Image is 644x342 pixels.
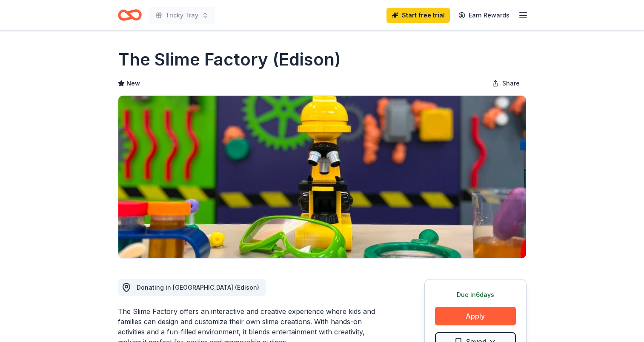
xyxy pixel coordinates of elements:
[502,78,520,88] span: Share
[137,284,259,291] span: Donating in [GEOGRAPHIC_DATA] (Edison)
[386,8,450,23] a: Start free trial
[166,10,198,20] span: Tricky Tray
[435,307,516,325] button: Apply
[149,7,215,24] button: Tricky Tray
[435,290,516,300] div: Due in 6 days
[453,8,515,23] a: Earn Rewards
[485,75,527,92] button: Share
[118,48,341,71] h1: The Slime Factory (Edison)
[118,5,142,25] a: Home
[126,78,140,88] span: New
[118,96,526,258] img: Image for The Slime Factory (Edison)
